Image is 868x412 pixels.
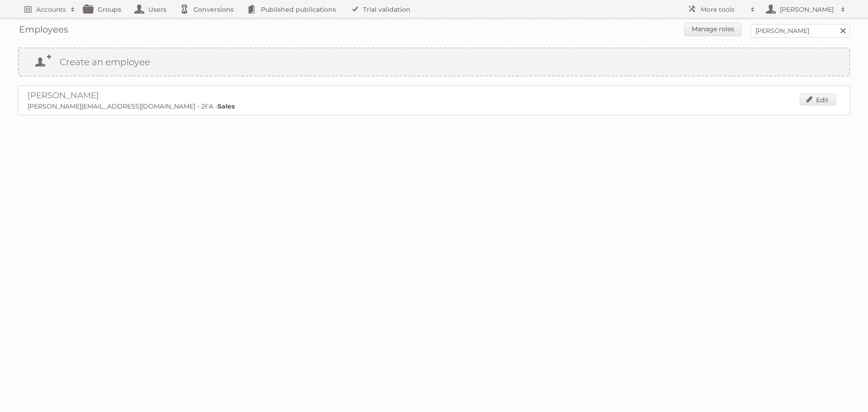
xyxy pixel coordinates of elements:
[28,90,99,100] a: [PERSON_NAME]
[684,23,741,36] a: Manage roles
[701,5,746,14] h2: More tools
[800,94,836,105] a: Edit
[217,102,235,110] strong: Sales
[19,48,849,76] a: Create an employee
[778,5,836,14] h2: [PERSON_NAME]
[36,5,66,14] h2: Accounts
[28,102,840,110] p: [PERSON_NAME][EMAIL_ADDRESS][DOMAIN_NAME] - 2FA -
